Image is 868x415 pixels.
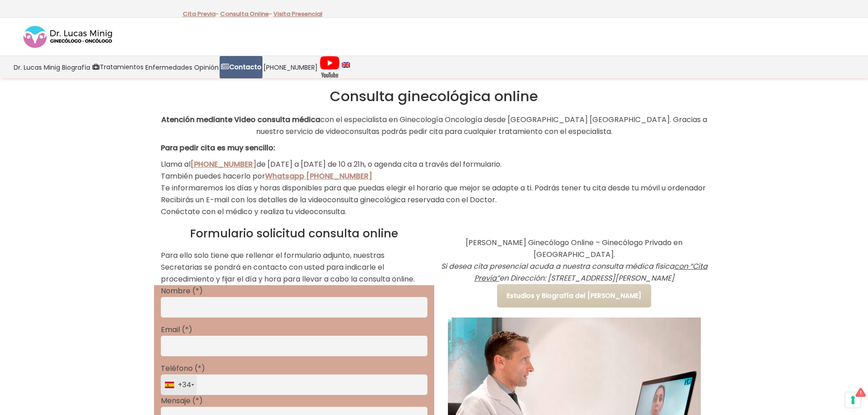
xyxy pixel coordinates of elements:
[318,56,341,78] a: Videos Youtube Ginecología
[194,62,219,72] span: Opinión
[61,56,91,78] a: Biografía
[220,56,262,78] a: Contacto
[161,250,427,285] p: Para ello solo tiene que rellenar el formulario adjunto, nuestras Secretarias se pondrá en contac...
[161,324,427,336] p: Email (*)
[145,62,192,72] span: Enfermedades
[441,237,708,284] p: [PERSON_NAME] Ginecólogo Online – Ginecólogo Privado en [GEOGRAPHIC_DATA].
[144,56,193,78] a: Enfermedades
[161,285,427,297] p: Nombre (*)
[91,56,144,78] a: Tratamientos
[262,56,318,78] a: [PHONE_NUMBER]
[220,8,272,20] p: -
[161,87,708,105] h1: Consulta ginecológica online
[342,62,350,67] img: language english
[161,395,427,407] p: Mensaje (*)
[319,56,340,78] img: Videos Youtube Ginecología
[220,10,269,18] a: Consulta Online
[497,284,651,307] a: Estudios y Biografía del [PERSON_NAME]
[441,261,708,283] em: Si desea cita presencial acuda a nuestra consulta médica física en Dirección: [STREET_ADDRESS][PE...
[161,114,708,138] p: con el especialista en Ginecología Oncología desde [GEOGRAPHIC_DATA] [GEOGRAPHIC_DATA]. Gracias a...
[474,261,708,283] span: con “Cita Previa”
[183,10,216,18] a: Cita Previa
[161,227,427,241] h2: Formulario solicitud consulta online
[13,56,61,78] a: Dr. Lucas Minig
[161,159,708,218] p: Llama al de [DATE] a [DATE] de 10 a 21h, o agenda cita a través del formulario. También puedes ha...
[62,62,90,72] span: Biografía
[161,363,427,374] p: Teléfono (*)
[183,8,219,20] p: -
[229,62,262,72] strong: Contacto
[165,375,197,395] div: +34
[265,171,372,181] a: Whatsapp [PHONE_NUMBER]
[100,62,144,72] span: Tratamientos
[190,159,257,169] a: [PHONE_NUMBER]
[193,56,220,78] a: Opinión
[273,10,323,18] a: Visita Presencial
[161,375,197,395] div: Spain (España): +34
[161,143,275,153] strong: Para pedir cita es muy sencillo:
[341,56,351,78] a: language english
[263,62,318,72] span: [PHONE_NUMBER]
[161,114,320,125] strong: Atención mediante Video consulta médica
[14,62,60,72] span: Dr. Lucas Minig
